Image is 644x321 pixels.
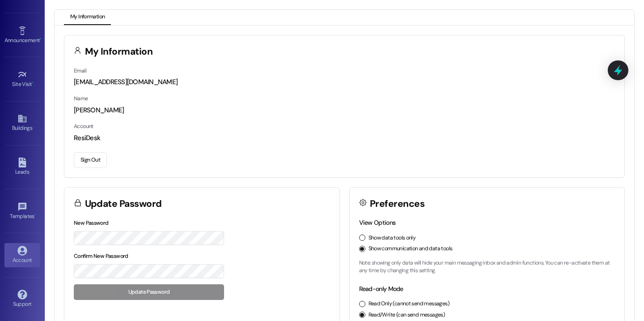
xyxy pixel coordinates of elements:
button: Sign Out [74,152,107,168]
span: • [34,212,36,218]
label: Confirm New Password [74,253,128,260]
label: Read-only Mode [359,285,403,293]
label: Email [74,67,86,74]
div: ResiDesk [74,133,615,143]
button: My Information [64,10,111,25]
a: Templates • [4,199,40,223]
label: Read Only (cannot send messages) [369,300,449,308]
span: • [40,36,41,42]
h3: Update Password [85,199,162,209]
a: Site Visit • [4,67,40,91]
label: View Options [359,218,396,227]
label: Show data tools only [369,234,416,242]
a: Buildings [4,111,40,135]
h3: Preferences [370,199,424,209]
label: New Password [74,219,109,227]
label: Name [74,95,88,102]
label: Account [74,123,93,130]
div: [PERSON_NAME] [74,106,615,115]
span: • [32,80,34,86]
label: Read/Write (can send messages) [369,311,445,319]
a: Account [4,243,40,267]
a: Support [4,287,40,311]
h3: My Information [85,47,153,56]
label: Show communication and data tools [369,245,453,253]
a: Leads [4,155,40,179]
div: [EMAIL_ADDRESS][DOMAIN_NAME] [74,77,615,87]
p: Note: showing only data will hide your main messaging inbox and admin functions. You can re-activ... [359,259,615,275]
